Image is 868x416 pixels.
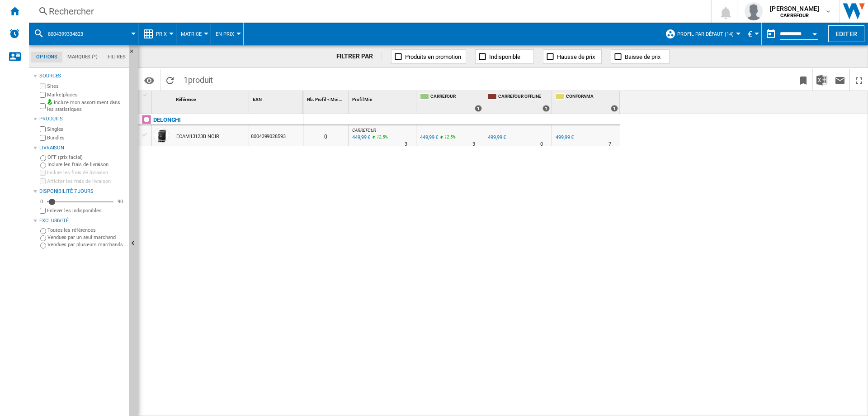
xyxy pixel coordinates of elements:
div: Sort None [174,91,249,105]
label: Toutes les références [47,227,125,234]
div: 1 offers sold by CONFORAMA [611,105,618,112]
input: Marketplaces [40,92,46,98]
label: Inclure les frais de livraison [47,161,125,168]
label: Sites [47,83,125,90]
div: Délai de livraison : 0 jour [540,140,543,149]
span: Produits en promotion [405,53,461,60]
b: CARREFOUR [780,13,809,19]
label: Vendues par plusieurs marchands [47,241,125,248]
span: CARREFOUR [430,93,482,101]
span: 12.5 [377,134,385,139]
input: Inclure mon assortiment dans les statistiques [40,100,46,112]
div: Profil Min Sort None [350,91,416,105]
button: Hausse de prix [543,49,602,64]
div: 1 offers sold by CARREFOUR [475,105,482,112]
input: OFF (prix facial) [40,155,46,161]
span: Nb. Profil < Moi [307,97,338,102]
button: 8004399334823 [48,23,92,45]
button: Profil par défaut (14) [677,23,738,45]
div: 499,99 € [488,134,506,140]
span: 12.5 [444,134,453,139]
span: Hausse de prix [557,53,595,60]
div: Rechercher [49,5,687,18]
div: CONFORAMA 1 offers sold by CONFORAMA [554,91,620,114]
div: Cliquez pour filtrer sur cette marque [153,115,181,125]
img: excel-24x24.png [816,75,827,86]
button: Matrice [181,23,206,45]
span: EAN [253,97,262,102]
div: 8004399028593 [249,125,303,146]
button: € [748,23,757,45]
div: EAN Sort None [251,91,303,105]
div: CARREFOUR OFFLINE 1 offers sold by CARREFOUR OFFLINE [486,91,552,114]
button: Open calendar [807,24,823,41]
button: En Prix [216,23,239,45]
span: [PERSON_NAME] [770,4,819,13]
button: Editer [828,25,864,42]
span: Baisse de prix [625,53,660,60]
div: FILTRER PAR [336,52,382,61]
div: 90 [115,198,125,205]
button: Prix [156,23,171,45]
div: Délai de livraison : 3 jours [472,140,475,149]
input: Afficher les frais de livraison [40,208,46,214]
button: Options [140,72,158,88]
div: Exclusivité [39,217,125,225]
input: Sites [40,83,46,89]
button: Plein écran [850,69,868,91]
md-slider: Disponibilité [47,197,113,206]
button: Baisse de prix [611,49,670,64]
input: Singles [40,126,46,132]
div: CARREFOUR 1 offers sold by CARREFOUR [418,91,484,114]
label: Bundles [47,134,125,141]
div: Sort None [350,91,416,105]
div: 0 [38,198,45,205]
div: Sources [39,72,125,80]
button: Créer un favoris [794,69,812,91]
label: Singles [47,126,125,133]
div: 449,99 € [419,133,438,142]
label: Inclure les frais de livraison [47,169,125,176]
div: Délai de livraison : 7 jours [609,140,611,149]
span: CARREFOUR OFFLINE [498,93,550,101]
span: Référence [176,97,196,102]
div: 0 [303,125,348,146]
div: Disponibilité 7 Jours [39,188,125,195]
button: Produits en promotion [391,49,466,64]
input: Bundles [40,135,46,141]
button: Envoyer ce rapport par email [831,69,849,91]
md-menu: Currency [743,23,762,45]
div: 499,99 € [556,134,574,140]
span: € [748,29,752,39]
md-tab-item: Marques (*) [62,52,103,62]
div: Sort None [305,91,348,105]
span: Matrice [181,31,202,37]
label: Enlever les indisponibles [47,207,125,214]
div: ECAM13123B NOIR [176,126,219,147]
div: Délai de livraison : 3 jours [405,140,407,149]
label: OFF (prix facial) [47,154,125,161]
div: Sort None [154,91,172,105]
span: CONFORAMA [566,93,618,101]
label: Marketplaces [47,91,125,98]
span: Profil Min [352,97,373,102]
div: Sort None [251,91,303,105]
label: Vendues par un seul marchand [47,234,125,241]
label: Afficher les frais de livraison [47,178,125,185]
div: Livraison [39,144,125,152]
div: 8004399334823 [33,23,133,45]
img: mysite-bg-18x18.png [47,99,52,105]
span: En Prix [216,31,234,37]
div: 449,99 € [420,134,438,140]
md-tab-item: Options [31,52,62,62]
input: Inclure les frais de livraison [40,170,46,176]
span: Indisponible [489,53,520,60]
button: Recharger [161,69,179,91]
input: Afficher les frais de livraison [40,178,46,184]
input: Inclure les frais de livraison [40,163,46,168]
button: Masquer [129,45,140,62]
div: 1 offers sold by CARREFOUR OFFLINE [542,105,550,112]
